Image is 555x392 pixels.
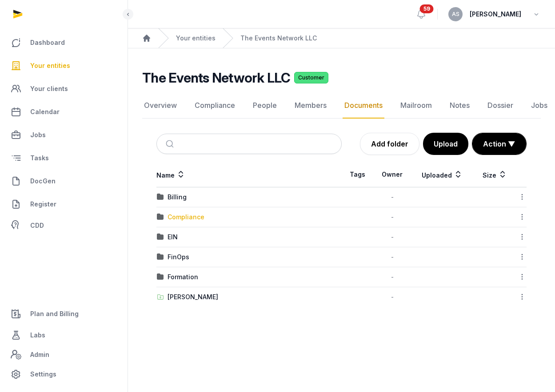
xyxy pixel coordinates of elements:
th: Tags [342,162,373,187]
div: Compliance [168,213,204,222]
a: Members [293,93,328,119]
a: Plan and Billing [7,303,120,325]
img: folder.svg [157,194,164,201]
a: Compliance [193,93,237,119]
a: Admin [7,346,120,364]
th: Uploaded [411,162,473,187]
td: - [373,187,411,207]
span: Admin [30,349,49,360]
span: 59 [420,4,434,13]
nav: Tabs [142,93,541,119]
span: Tasks [30,153,49,163]
a: Documents [343,93,384,119]
img: folder.svg [157,214,164,221]
div: Billing [168,193,187,202]
span: AS [452,12,459,17]
span: Your clients [30,83,68,94]
a: Add folder [360,133,419,155]
button: Submit [160,134,181,154]
td: - [373,267,411,287]
a: Labs [7,325,120,346]
a: Settings [7,364,120,385]
img: folder-upload.svg [157,293,164,301]
a: Dossier [486,93,515,119]
div: Formation [168,273,198,281]
td: - [373,247,411,267]
a: Mailroom [399,93,434,119]
span: CDD [30,220,44,231]
img: folder.svg [157,234,164,241]
a: CDD [7,217,120,234]
a: Your entities [7,55,120,76]
a: Jobs [529,93,549,119]
th: Size [473,162,515,187]
a: People [251,93,279,119]
span: Jobs [30,130,46,140]
img: folder.svg [157,273,164,281]
td: - [373,227,411,247]
button: Upload [423,133,468,155]
span: Dashboard [30,37,65,48]
nav: Breadcrumb [128,28,555,48]
th: Name [156,162,342,187]
h2: The Events Network LLC [142,70,291,86]
div: EIN [168,233,178,242]
span: Your entities [30,60,70,71]
a: Your entities [176,34,216,43]
td: - [373,287,411,307]
div: [PERSON_NAME] [168,293,218,301]
div: FinOps [168,253,189,261]
a: Calendar [7,101,120,123]
img: folder.svg [157,253,164,261]
button: AS [448,7,463,21]
span: Labs [30,330,45,341]
a: The Events Network LLC [240,34,317,43]
a: Your clients [7,78,120,99]
span: DocGen [30,176,56,186]
button: Action ▼ [472,133,526,154]
a: DocGen [7,170,120,192]
td: - [373,207,411,227]
span: Register [30,199,56,210]
a: Tasks [7,147,120,169]
a: Jobs [7,124,120,146]
th: Owner [373,162,411,187]
a: Dashboard [7,32,120,53]
span: Plan and Billing [30,309,79,319]
a: Overview [142,93,179,119]
a: Register [7,194,120,215]
a: Notes [448,93,471,119]
span: Customer [294,72,328,83]
span: Settings [30,369,56,380]
span: [PERSON_NAME] [470,9,521,20]
span: Calendar [30,107,60,117]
